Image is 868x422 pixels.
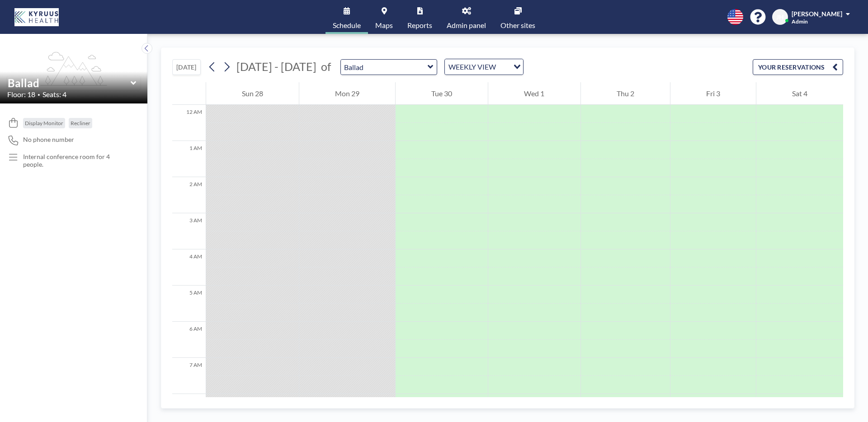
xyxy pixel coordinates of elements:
[25,120,63,127] span: Display Monitor
[341,60,428,75] input: Ballad
[499,61,508,73] input: Search for option
[236,60,316,73] span: [DATE] - [DATE]
[23,136,74,144] span: No phone number
[42,90,66,99] span: Seats: 4
[375,22,393,29] span: Maps
[792,18,808,25] span: Admin
[172,105,206,141] div: 12 AM
[172,141,206,177] div: 1 AM
[299,82,395,105] div: Mon 29
[447,22,486,29] span: Admin panel
[407,22,432,29] span: Reports
[172,213,206,249] div: 3 AM
[333,22,361,29] span: Schedule
[206,82,299,105] div: Sun 28
[172,286,206,322] div: 5 AM
[38,92,40,98] span: •
[792,10,842,18] span: [PERSON_NAME]
[500,22,535,29] span: Other sites
[23,153,129,169] p: Internal conference room for 4 people.
[321,60,331,74] span: of
[756,82,843,105] div: Sat 4
[14,8,59,26] img: organization-logo
[7,90,35,99] span: Floor: 18
[445,59,523,75] div: Search for option
[8,76,131,89] input: Ballad
[776,13,784,21] span: JH
[172,177,206,213] div: 2 AM
[488,82,580,105] div: Wed 1
[447,61,498,73] span: WEEKLY VIEW
[581,82,670,105] div: Thu 2
[172,249,206,286] div: 4 AM
[172,59,201,75] button: [DATE]
[670,82,756,105] div: Fri 3
[172,358,206,394] div: 7 AM
[172,322,206,358] div: 6 AM
[753,59,843,75] button: YOUR RESERVATIONS
[71,120,90,127] span: Recliner
[396,82,488,105] div: Tue 30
